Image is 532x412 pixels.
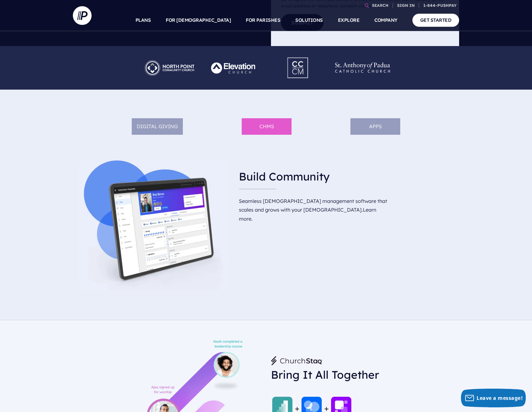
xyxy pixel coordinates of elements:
li: DIGITAL GIVING [132,118,183,135]
a: FOR [DEMOGRAPHIC_DATA] [166,9,231,31]
a: SOLUTIONS [295,9,323,31]
span: Leave a message! [477,395,523,401]
a: GET STARTED [412,14,459,26]
li: APPS [350,118,400,135]
h3: Bring It All Together [271,368,390,387]
li: ChMS [242,118,292,135]
picture: Pushpay_Logo__CCM [276,54,321,60]
a: FOR PARISHES [246,9,280,31]
a: EXPLORE [338,9,360,31]
img: chms (Picture) [78,160,229,290]
p: Seamless [DEMOGRAPHIC_DATA] management software that scales and grows with your [DEMOGRAPHIC_DATA]. [239,194,390,226]
a: PLANS [135,9,151,31]
a: COMPANY [374,9,397,31]
picture: staq-bck_profilesb [142,340,249,346]
picture: churchstaq-apps [271,394,352,400]
picture: Pushpay_Logo__Elevation [202,56,266,63]
a: Learn more. [239,207,376,222]
button: Leave a message! [461,389,526,407]
h3: Build Community [239,165,390,189]
picture: Pushpay_Logo__StAnthony [330,56,395,63]
picture: Pushpay_Logo__NorthPoint [137,56,202,63]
